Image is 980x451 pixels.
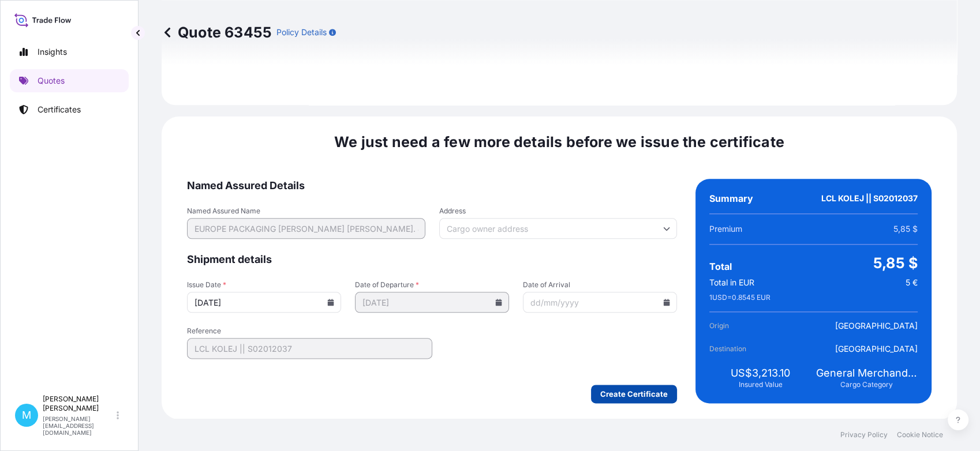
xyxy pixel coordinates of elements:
[591,385,677,403] button: Create Certificate
[709,293,770,302] span: 1 USD = 0.8545 EUR
[731,366,790,380] span: US$3,213.10
[10,69,129,92] a: Quotes
[840,380,893,389] span: Cargo Category
[43,415,114,436] p: [PERSON_NAME][EMAIL_ADDRESS][DOMAIN_NAME]
[439,206,678,216] span: Address
[187,179,677,193] span: Named Assured Details
[10,40,129,63] a: Insights
[738,380,782,389] span: Insured Value
[906,277,918,288] span: 5 €
[840,430,888,439] a: Privacy Policy
[709,193,753,204] span: Summary
[187,253,677,266] span: Shipment details
[38,46,67,58] p: Insights
[835,343,918,355] span: [GEOGRAPHIC_DATA]
[355,292,509,313] input: dd/mm/yyyy
[276,27,327,38] p: Policy Details
[187,280,341,290] span: Issue Date
[523,292,677,313] input: dd/mm/yyyy
[709,343,774,355] span: Destination
[38,75,65,87] p: Quotes
[897,430,943,439] a: Cookie Notice
[709,261,732,272] span: Total
[835,320,918,332] span: [GEOGRAPHIC_DATA]
[893,223,918,235] span: 5,85 $
[22,409,31,421] span: M
[187,338,432,359] input: Your internal reference
[162,23,272,42] p: Quote 63455
[38,104,81,115] p: Certificates
[523,280,677,290] span: Date of Arrival
[10,98,129,121] a: Certificates
[187,292,341,313] input: dd/mm/yyyy
[709,320,774,332] span: Origin
[600,388,668,400] p: Create Certificate
[43,394,114,413] p: [PERSON_NAME] [PERSON_NAME]
[355,280,509,290] span: Date of Departure
[821,193,918,204] span: LCL KOLEJ || S02012037
[816,366,918,380] span: General Merchandise
[187,326,432,336] span: Reference
[187,206,425,216] span: Named Assured Name
[334,133,784,151] span: We just need a few more details before we issue the certificate
[873,254,918,272] span: 5,85 $
[439,218,678,239] input: Cargo owner address
[709,223,742,235] span: Premium
[709,277,754,288] span: Total in EUR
